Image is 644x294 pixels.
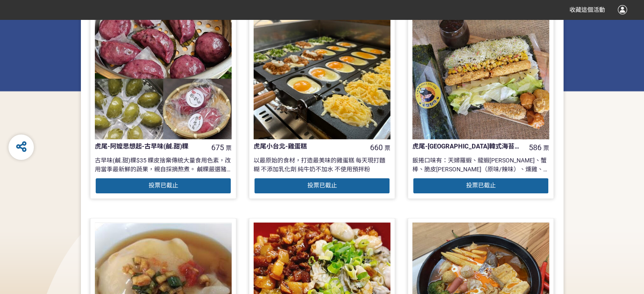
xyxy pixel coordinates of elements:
[307,182,337,189] span: 投票已截止
[412,156,549,173] div: 飯捲口味有：天婦羅蝦、龍蝦[PERSON_NAME]、蟹棒、脆皮[PERSON_NAME]（原味/辣味）、燻雞、玉子、韓式泡菜、陽光鮪魚、經典香腸肉鬆玉米素檸檬雞、素韓式泡菜、日式豆皮、牛蒡等多...
[529,143,542,152] span: 586
[148,182,178,189] span: 投票已截止
[466,182,495,189] span: 投票已截止
[254,142,363,151] div: 虎尾小台北-雞蛋糕
[95,156,232,173] div: 古早味(鹹.甜)粿$35 粿皮捨棄傳統大量食用色素，改用當季最新鮮的蔬果，親自採摘熬煮。 鹹粿嚴選豬胛心肉、炒香的蔥頭、蘿蔔絲、手炒花生和祖傳香氣配料調製成記憶中的味道；甜粿減糖紅豆泥保留些顆粒口感。
[543,145,549,151] span: 票
[384,145,390,151] span: 票
[95,142,204,151] div: 虎尾-阿嬤思想起-古早味(鹹.甜)粿
[569,6,605,13] span: 收藏這個活動
[211,143,224,152] span: 675
[412,142,522,151] div: 虎尾-[GEOGRAPHIC_DATA]韓式海苔飯捲
[226,145,232,151] span: 票
[370,143,383,152] span: 660
[254,156,390,173] div: 以最原始的食材，打造最美味的雞蛋糕 每天現打麵糊 不添加乳化劑 純牛奶不加水 不使用預拌粉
